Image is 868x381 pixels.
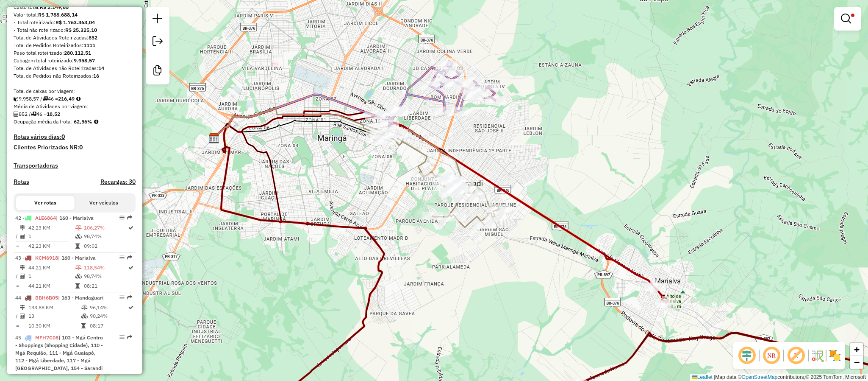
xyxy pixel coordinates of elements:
[14,3,136,11] div: Custo total:
[850,356,863,369] a: Zoom out
[83,242,128,250] td: 09:02
[74,118,92,125] strong: 62,56%
[127,255,132,260] em: Rota exportada
[28,303,81,312] td: 133,88 KM
[15,312,19,320] td: /
[75,274,82,279] i: % de utilização da cubagem
[14,57,136,64] div: Cubagem total roteirizado:
[127,295,132,300] em: Rota exportada
[14,110,136,118] div: 852 / 46 =
[75,244,80,249] i: Tempo total em rota
[14,103,136,110] div: Média de Atividades por viagem:
[28,312,81,320] td: 13
[58,294,103,301] span: | 163 - Mandaguari
[127,215,132,220] em: Rota exportada
[119,335,125,340] em: Opções
[65,27,97,33] strong: R$ 25.325,10
[81,323,86,328] i: Tempo total em rota
[149,10,166,29] a: Nova sessão e pesquisa
[14,26,136,34] div: - Total não roteirizado:
[14,87,136,95] div: Total de caixas por viagem:
[61,133,65,140] strong: 0
[15,322,19,330] td: =
[28,232,75,241] td: 1
[83,224,128,232] td: 106,27%
[786,345,806,366] span: Exibir rótulo
[850,343,863,356] a: Zoom in
[14,133,136,140] h4: Rotas vários dias:
[15,255,96,261] span: 43 -
[208,133,219,144] img: VIRGINIA MARINGA
[854,357,860,367] span: −
[35,294,58,301] span: BBH6B05
[94,119,98,124] em: Média calculada utilizando a maior ocupação (%Peso ou %Cubagem) de cada rota da sessão. Rotas cro...
[14,34,136,42] div: Total de Atividades Roteirizadas:
[89,303,128,312] td: 96,14%
[14,178,29,185] h4: Rotas
[119,255,125,260] em: Opções
[692,374,713,380] a: Leaflet
[810,349,824,362] img: Fluxo de ruas
[128,265,133,270] i: Rota otimizada
[14,19,136,26] div: - Total roteirizado:
[20,265,25,270] i: Distância Total
[837,10,858,27] a: Exibir filtros
[15,294,103,301] span: 44 -
[79,143,83,151] strong: 0
[119,215,125,220] em: Opções
[28,272,75,280] td: 1
[74,57,95,64] strong: 9.958,57
[14,42,136,49] div: Total de Pedidos Roteirizados:
[100,178,136,185] h4: Recargas: 30
[828,349,842,362] img: Exibir/Ocultar setores
[83,232,128,241] td: 98,74%
[14,11,136,19] div: Valor total:
[28,224,75,232] td: 42,23 KM
[28,282,75,290] td: 44,21 KM
[64,50,91,56] strong: 280.112,51
[58,255,96,261] span: | 160 - Marialva
[76,96,80,101] i: Meta Caixas/viagem: 215,00 Diferença: 1,49
[761,345,782,366] span: Ocultar NR
[20,314,25,319] i: Total de Atividades
[14,144,136,151] h4: Clientes Priorizados NR:
[75,225,82,230] i: % de utilização do peso
[81,314,88,319] i: % de utilização da cubagem
[28,322,81,330] td: 10,30 KM
[14,64,136,72] div: Total de Atividades não Roteirizadas:
[14,96,19,101] i: Cubagem total roteirizado
[690,374,868,381] div: Map data © contributors,© 2025 TomTom, Microsoft
[89,322,128,330] td: 08:17
[38,11,78,18] strong: R$ 1.788.688,14
[14,162,136,169] h4: Transportadoras
[15,215,94,221] span: 42 -
[31,112,36,117] i: Total de rotas
[14,72,136,80] div: Total de Pedidos não Roteirizados:
[20,234,25,239] i: Total de Atividades
[35,215,56,221] span: ALE6864
[14,95,136,103] div: 9.958,57 / 46 =
[149,62,166,81] a: Criar modelo
[83,42,95,48] strong: 1111
[20,225,25,230] i: Distância Total
[98,65,104,71] strong: 14
[93,73,99,79] strong: 16
[15,334,103,379] span: | 103 - Mgá Centro - Shoppings (Shopping Cidade), 110 - Mgá Requião, 111 - Mgá Guaiapó, 112 - Mgá...
[714,374,715,380] span: |
[15,282,19,290] td: =
[83,272,128,280] td: 98,74%
[14,112,19,117] i: Total de Atividades
[35,255,58,261] span: KCM6918
[128,305,133,310] i: Rota otimizada
[149,33,166,52] a: Exportar sessão
[14,49,136,57] div: Peso total roteirizado:
[89,312,128,320] td: 90,24%
[742,374,778,380] a: OpenStreetMap
[89,34,97,41] strong: 852
[127,335,132,340] em: Rota exportada
[28,242,75,250] td: 42,23 KM
[75,265,82,270] i: % de utilização do peso
[128,225,133,230] i: Rota otimizada
[28,263,75,272] td: 44,21 KM
[15,232,19,241] td: /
